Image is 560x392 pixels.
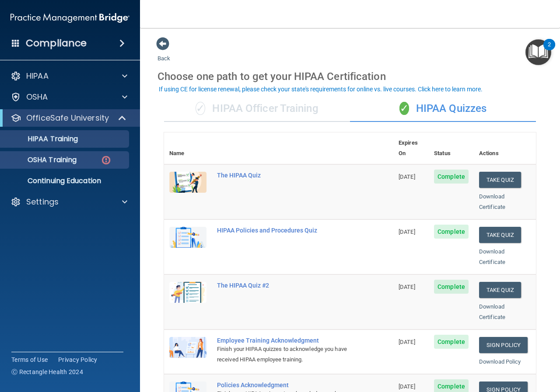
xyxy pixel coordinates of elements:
[159,86,483,92] div: If using CE for license renewal, please check your state's requirements for online vs. live cours...
[479,358,521,365] a: Download Policy
[479,172,521,188] button: Take Quiz
[393,132,429,164] th: Expires On
[217,172,350,179] div: The HIPAA Quiz
[479,248,505,265] a: Download Certificate
[26,113,109,123] p: OfficeSafe University
[217,344,350,365] div: Finish your HIPAA quizzes to acknowledge you have received HIPAA employee training.
[10,197,127,207] a: Settings
[434,170,469,184] span: Complete
[26,92,48,102] p: OSHA
[479,337,528,353] a: Sign Policy
[479,227,521,243] button: Take Quiz
[434,225,469,239] span: Complete
[434,280,469,294] span: Complete
[399,284,415,290] span: [DATE]
[196,102,205,115] span: ✓
[429,132,474,164] th: Status
[6,156,77,164] p: OSHA Training
[10,113,127,123] a: OfficeSafe University
[217,382,350,389] div: Policies Acknowledgment
[164,132,212,164] th: Name
[26,71,49,81] p: HIPAA
[217,227,350,234] div: HIPAA Policies and Procedures Quiz
[399,339,415,345] span: [DATE]
[11,355,48,364] a: Terms of Use
[164,96,350,122] div: HIPAA Officer Training
[10,92,127,102] a: OSHA
[479,282,521,298] button: Take Quiz
[157,85,484,94] button: If using CE for license renewal, please check your state's requirements for online vs. live cours...
[350,96,536,122] div: HIPAA Quizzes
[10,9,129,27] img: PMB logo
[399,383,415,390] span: [DATE]
[217,282,350,289] div: The HIPAA Quiz #2
[479,193,505,210] a: Download Certificate
[525,39,551,65] button: Open Resource Center, 2 new notifications
[548,45,551,56] div: 2
[399,229,415,235] span: [DATE]
[479,303,505,320] a: Download Certificate
[474,132,536,164] th: Actions
[58,355,98,364] a: Privacy Policy
[26,37,87,49] h4: Compliance
[26,197,59,207] p: Settings
[157,64,542,89] div: Choose one path to get your HIPAA Certification
[6,177,125,185] p: Continuing Education
[399,173,415,180] span: [DATE]
[434,335,469,349] span: Complete
[157,45,170,62] a: Back
[217,337,350,344] div: Employee Training Acknowledgment
[101,155,112,166] img: danger-circle.6113f641.png
[11,368,83,376] span: Ⓒ Rectangle Health 2024
[10,71,127,81] a: HIPAA
[399,102,409,115] span: ✓
[6,135,78,143] p: HIPAA Training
